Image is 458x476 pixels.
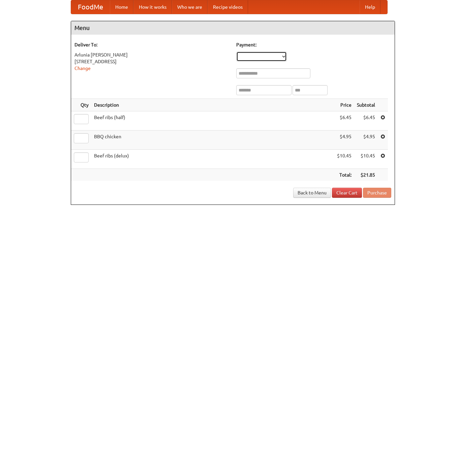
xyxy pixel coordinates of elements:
h4: Menu [71,21,395,35]
th: $21.85 [354,169,378,181]
a: Clear Cart [332,188,362,198]
td: $4.95 [334,131,354,150]
td: $6.45 [334,111,354,131]
button: Purchase [363,188,391,198]
a: Who we are [172,0,208,14]
th: Total: [334,169,354,181]
td: $10.45 [354,150,378,169]
td: $6.45 [354,111,378,131]
a: Help [360,0,380,14]
h5: Payment: [236,41,391,48]
a: How it works [133,0,172,14]
a: FoodMe [71,0,110,14]
th: Subtotal [354,99,378,111]
th: Qty [71,99,91,111]
h5: Deliver To: [74,41,230,48]
td: Beef ribs (delux) [91,150,334,169]
a: Change [74,66,91,71]
div: [STREET_ADDRESS] [74,58,230,65]
td: $10.45 [334,150,354,169]
th: Description [91,99,334,111]
a: Back to Menu [293,188,331,198]
td: BBQ chicken [91,131,334,150]
td: $4.95 [354,131,378,150]
a: Recipe videos [208,0,248,14]
th: Price [334,99,354,111]
td: Beef ribs (half) [91,111,334,131]
div: Arlunia [PERSON_NAME] [74,51,230,58]
a: Home [110,0,133,14]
